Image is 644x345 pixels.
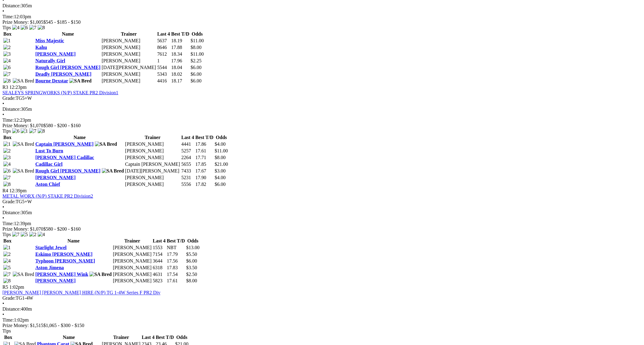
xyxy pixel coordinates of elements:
[35,65,100,70] a: Rough Girl [PERSON_NAME]
[3,58,11,64] img: 4
[35,38,64,43] a: Miss Majestic
[125,155,181,161] td: [PERSON_NAME]
[125,168,181,174] td: [DATE][PERSON_NAME]
[157,58,170,64] td: 1
[2,123,642,128] div: Prize Money: $1,070
[113,278,152,284] td: [PERSON_NAME]
[186,272,197,277] span: $2.50
[157,31,170,37] th: Last 4
[2,188,8,193] span: R4
[2,199,642,204] div: TG5+W
[3,238,12,243] span: Box
[21,128,28,134] img: 1
[9,285,24,290] span: 1:02pm
[153,278,166,284] td: 5823
[125,181,181,187] td: [PERSON_NAME]
[35,134,124,141] th: Name
[157,71,170,77] td: 5343
[2,85,8,90] span: R3
[2,221,642,226] div: 12:39pm
[3,265,11,270] img: 5
[21,25,28,30] img: 6
[153,265,166,271] td: 6318
[3,38,11,44] img: 1
[35,175,75,180] a: [PERSON_NAME]
[195,155,214,161] td: 17.71
[191,65,201,70] span: $6.00
[2,210,21,215] span: Distance:
[125,148,181,154] td: [PERSON_NAME]
[3,168,11,174] img: 6
[2,318,642,323] div: 1:02pm
[171,71,190,77] td: 18.02
[153,245,166,251] td: 1553
[2,25,11,30] span: Tips
[2,90,118,95] a: SEALEYS SPRINGWORKS (N/P) STAKE PR2 Division1
[190,31,204,37] th: Odds
[2,19,642,25] div: Prize Money: $1,005
[13,78,34,84] img: SA Bred
[2,14,14,19] span: Time:
[191,78,201,83] span: $6.00
[35,148,63,153] a: Lust To Burn
[181,168,195,174] td: 7433
[186,245,200,250] span: $13.00
[43,226,81,232] span: $580 - $200 - $160
[3,245,11,250] img: 1
[29,232,36,237] img: 2
[43,323,84,328] span: $1,065 - $300 - $150
[2,101,4,106] span: •
[153,258,166,264] td: 3644
[2,323,642,329] div: Prize Money: $1,515
[2,329,11,334] span: Tips
[153,238,166,244] th: Last 4
[2,3,21,8] span: Distance:
[113,245,152,251] td: [PERSON_NAME]
[2,204,4,210] span: •
[102,168,124,174] img: SA Bred
[171,44,190,51] td: 17.88
[214,134,228,141] th: Odds
[186,278,197,284] span: $8.00
[157,38,170,44] td: 5637
[4,335,12,340] span: Box
[13,272,34,277] img: SA Bred
[186,265,197,270] span: $3.50
[113,251,152,257] td: [PERSON_NAME]
[2,117,642,123] div: 12:23pm
[171,78,190,84] td: 18.17
[3,148,11,154] img: 2
[181,148,195,154] td: 5257
[3,162,11,167] img: 4
[171,31,190,37] th: Best T/D
[2,3,642,9] div: 305m
[102,44,157,51] td: [PERSON_NAME]
[38,25,45,30] img: 8
[35,168,100,173] a: Rough Girl [PERSON_NAME]
[2,199,16,204] span: Grade:
[153,271,166,277] td: 4631
[3,252,11,257] img: 2
[215,155,226,160] span: $8.00
[2,96,642,101] div: TG5+W
[167,238,185,244] th: Best T/D
[167,251,185,257] td: 17.79
[2,193,93,199] a: METAL WORX (N/P) STAKE PR2 Division2
[2,106,642,112] div: 305m
[2,312,4,317] span: •
[3,31,12,37] span: Box
[13,141,34,147] img: SA Bred
[157,64,170,71] td: 5544
[2,296,642,301] div: TG1-4W
[3,182,11,187] img: 8
[157,78,170,84] td: 4416
[2,307,21,312] span: Distance:
[35,78,68,83] a: Bourne Dexstar
[89,272,112,277] img: SA Bred
[3,278,11,284] img: 8
[191,71,201,77] span: $6.00
[2,290,160,295] a: [PERSON_NAME] [PERSON_NAME] HIRE (N/P) TG 1-4W Series F PR2 Div
[102,31,157,37] th: Trainer
[9,188,27,193] span: 12:39pm
[113,238,152,244] th: Trainer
